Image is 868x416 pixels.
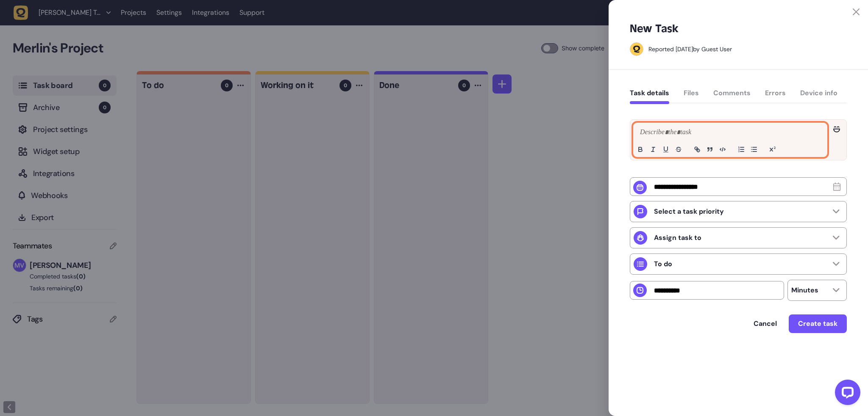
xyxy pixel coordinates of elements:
[798,320,837,327] span: Create task
[654,207,724,216] p: Select a task priority
[648,45,693,53] div: Reported [DATE]
[828,376,864,412] iframe: LiveChat chat widget
[630,89,669,104] button: Task details
[754,320,777,327] span: Cancel
[789,314,847,333] button: Create task
[648,45,732,53] div: by Guest User
[745,315,785,332] button: Cancel
[654,260,672,268] p: To do
[654,234,701,242] p: Assign task to
[630,22,679,36] h5: New Task
[630,43,643,55] img: Guest User
[791,286,818,295] p: Minutes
